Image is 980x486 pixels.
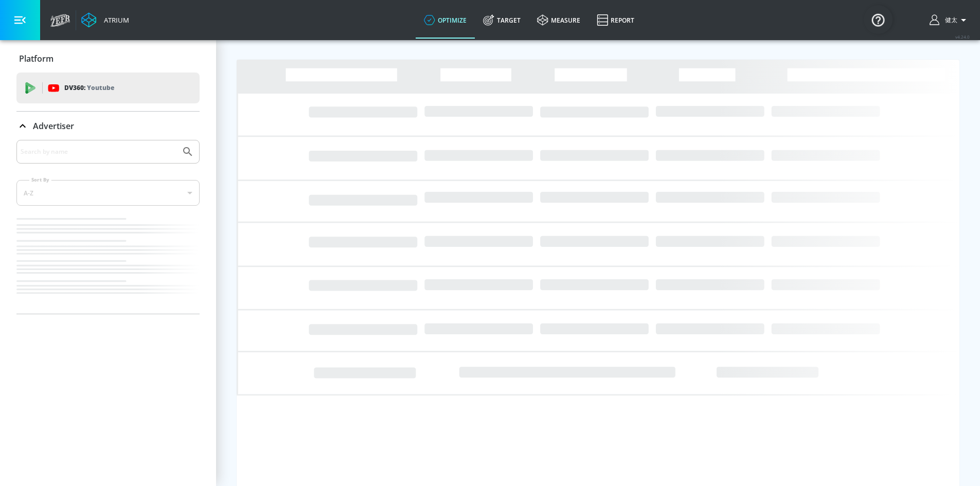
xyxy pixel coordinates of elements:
label: Sort By [29,176,51,183]
div: Platform [16,44,200,73]
p: Youtube [87,82,114,93]
p: DV360: [64,82,114,94]
a: optimize [416,2,475,39]
input: Search by name [21,145,176,158]
a: measure [529,2,589,39]
div: Advertiser [16,112,200,140]
a: Report [589,2,643,39]
a: Atrium [81,12,129,28]
div: DV360: Youtube [16,73,200,103]
div: Atrium [100,15,129,25]
div: A-Z [16,180,200,206]
button: Open Resource Center [864,5,893,34]
a: Target [475,2,529,39]
p: Platform [19,53,54,64]
div: Advertiser [16,140,200,314]
span: v 4.24.0 [955,34,970,40]
span: login as: kenta.kurishima@mbk-digital.co.jp [941,16,957,25]
button: 健太 [930,14,970,26]
nav: list of Advertiser [16,214,200,314]
p: Advertiser [33,120,74,132]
